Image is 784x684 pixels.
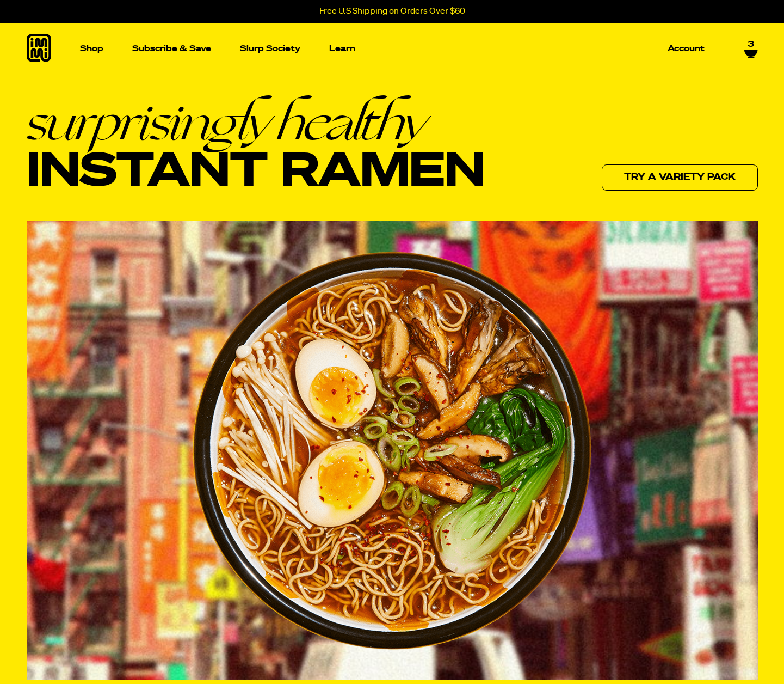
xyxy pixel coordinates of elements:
[80,45,103,53] p: Shop
[663,40,709,57] a: Account
[27,96,485,198] h1: Instant Ramen
[668,45,705,53] p: Account
[748,40,754,50] span: 3
[193,252,591,650] img: Ramen bowl
[325,23,360,75] a: Learn
[236,40,305,57] a: Slurp Society
[602,164,758,191] a: Try a variety pack
[329,45,355,53] p: Learn
[240,45,300,53] p: Slurp Society
[76,23,108,75] a: Shop
[319,7,465,16] p: Free U.S Shipping on Orders Over $60
[132,45,211,53] p: Subscribe & Save
[744,40,758,58] a: 3
[76,23,709,75] nav: Main navigation
[27,96,485,148] em: surprisingly healthy
[128,40,215,57] a: Subscribe & Save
